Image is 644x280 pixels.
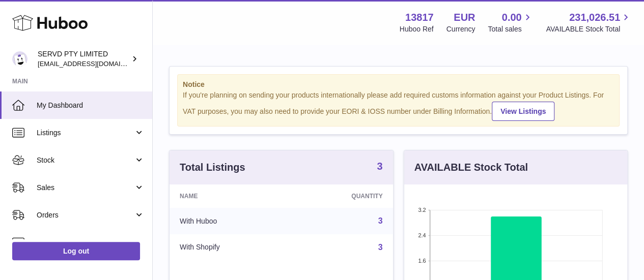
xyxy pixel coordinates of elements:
span: Total sales [488,24,533,34]
strong: 3 [377,161,382,171]
a: 231,026.51 AVAILABLE Stock Total [546,11,632,34]
strong: Notice [183,80,614,89]
text: 3.2 [418,207,426,213]
span: 231,026.51 [569,11,620,24]
span: 0.00 [502,11,522,24]
a: 3 [378,243,383,252]
a: 3 [378,216,383,225]
span: Usage [37,238,145,247]
td: With Huboo [170,208,290,234]
text: 2.4 [418,232,426,238]
strong: 13817 [405,11,434,24]
span: Stock [37,155,134,165]
td: With Shopify [170,234,290,261]
a: 3 [377,161,382,173]
img: internalAdmin-13817@internal.huboo.com [12,51,27,67]
div: Huboo Ref [400,24,434,34]
a: Log out [12,242,140,260]
strong: EUR [454,11,475,24]
span: [EMAIL_ADDRESS][DOMAIN_NAME] [38,59,150,68]
div: SERVD PTY LIMITED [38,49,129,69]
span: Orders [37,210,134,220]
a: View Listings [492,102,554,121]
span: AVAILABLE Stock Total [546,24,632,34]
th: Quantity [290,184,393,208]
text: 1.6 [418,258,426,264]
span: Listings [37,128,134,138]
h3: Total Listings [180,161,245,174]
div: If you're planning on sending your products internationally please add required customs informati... [183,90,614,121]
span: My Dashboard [37,101,145,110]
span: Sales [37,183,134,193]
div: Currency [446,24,475,34]
th: Name [170,184,290,208]
h3: AVAILABLE Stock Total [414,161,528,174]
a: 0.00 Total sales [488,11,533,34]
